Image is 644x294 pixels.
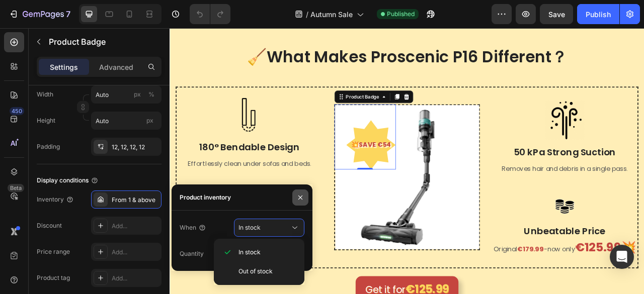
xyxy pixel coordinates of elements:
img: Alt Image [86,205,116,235]
strong: €125.99💥 [516,268,593,289]
p: Advanced [99,62,133,72]
label: Width [37,90,53,99]
div: Price range [37,247,70,256]
div: Publish [586,9,611,20]
div: Discount [37,221,62,230]
div: px [134,90,141,99]
div: Padding [37,142,60,151]
span: Out of stock [238,267,273,276]
div: Open Intercom Messenger [610,245,634,269]
button: Publish [577,4,619,24]
input: px [91,112,162,130]
p: 7 [66,8,70,20]
h2: 🧹What Makes Proscenic P16 Different？ [8,22,596,50]
button: 7 [4,4,75,24]
img: Alt Image [488,212,518,242]
button: In stock [234,219,304,237]
img: Alt Image [76,85,126,136]
p: Removes hair and debris in a single pass. [411,172,594,186]
div: When [180,223,206,232]
div: Display conditions [37,176,99,185]
p: 50 kPa Strong Suction [411,151,594,166]
div: Product inventory [180,193,231,202]
div: Quantity [180,249,204,258]
div: Product tag [37,273,70,282]
span: Autumn Sale [310,9,353,20]
div: Inventory [37,195,74,204]
p: Product Badge [49,36,157,48]
p: Settings [50,62,78,72]
p: Unbeatable Price [411,251,594,266]
div: Product Badge [222,83,268,92]
div: % [148,90,154,99]
pre: 💥SAVE €54 [224,136,287,162]
div: Undo/Redo [190,4,230,24]
input: px% [91,85,162,104]
div: 450 [10,107,24,115]
p: Original now only [411,272,594,289]
span: / [306,9,308,20]
div: From 1 & above [112,195,159,205]
span: Save [548,10,565,19]
button: Save [540,4,573,24]
p: Up to 65 Minutes Runtime [10,244,193,259]
p: Effortlessly clean under sofas and beds. [10,165,193,180]
span: px [146,117,153,124]
strong: €179.99 [442,275,476,287]
span: - [476,275,480,287]
button: px [145,88,157,101]
div: 12, 12, 12, 12 [112,143,159,152]
p: 180° Bendable Design [10,144,193,159]
span: In stock [238,248,261,257]
iframe: Design area [170,28,644,294]
div: Beta [8,184,24,192]
label: Height [37,116,55,125]
span: Published [387,10,415,19]
p: No more worries about battery life. [10,265,193,279]
button: % [131,88,143,101]
span: In stock [238,224,261,231]
img: Alt Image [477,92,528,142]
